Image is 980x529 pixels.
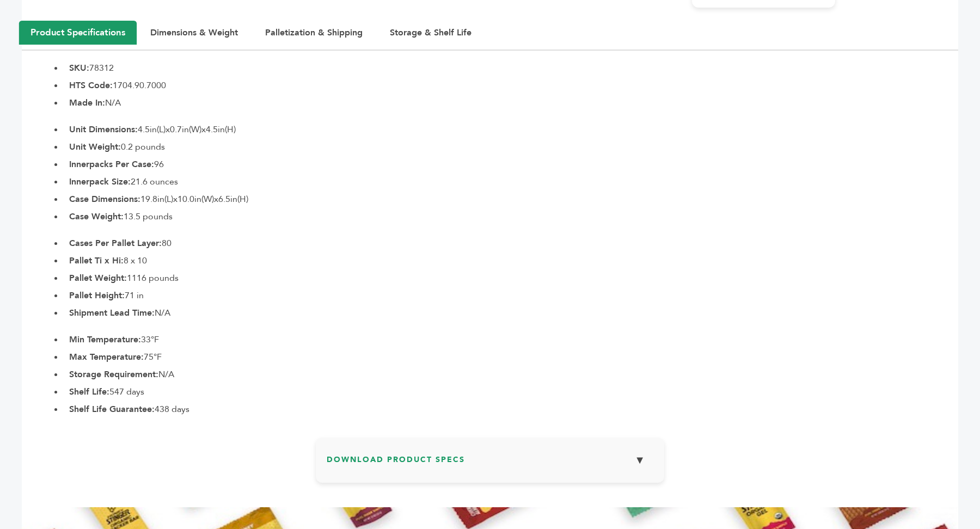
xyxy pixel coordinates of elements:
[69,386,109,398] b: Shelf Life:
[64,193,958,206] li: 19.8in(L)x10.0in(W)x6.5in(H)
[64,350,958,364] li: 75°F
[69,237,162,249] b: Cases Per Pallet Layer:
[69,368,158,380] b: Storage Requirement:
[64,175,958,188] li: 21.6 ounces
[69,272,127,284] b: Pallet Weight:
[64,61,958,75] li: 78312
[64,123,958,136] li: 4.5in(L)x0.7in(W)x4.5in(H)
[327,448,653,480] h3: Download Product Specs
[64,272,958,285] li: 1116 pounds
[64,368,958,381] li: N/A
[64,158,958,171] li: 96
[69,351,144,363] b: Max Temperature:
[626,448,653,472] button: ▼
[64,289,958,302] li: 71 in
[64,79,958,92] li: 1704.90.7000
[69,141,121,153] b: Unit Weight:
[69,79,113,91] b: HTS Code:
[254,21,373,44] button: Palletization & Shipping
[64,333,958,346] li: 33°F
[64,306,958,319] li: N/A
[64,140,958,153] li: 0.2 pounds
[64,96,958,109] li: N/A
[69,211,124,223] b: Case Weight:
[69,193,140,205] b: Case Dimensions:
[69,255,124,267] b: Pallet Ti x Hi:
[69,334,141,346] b: Min Temperature:
[64,210,958,223] li: 13.5 pounds
[64,254,958,267] li: 8 x 10
[19,21,137,45] button: Product Specifications
[64,403,958,416] li: 438 days
[69,62,89,74] b: SKU:
[69,307,155,319] b: Shipment Lead Time:
[69,158,154,170] b: Innerpacks Per Case:
[69,290,125,302] b: Pallet Height:
[69,97,105,109] b: Made In:
[379,21,482,44] button: Storage & Shelf Life
[139,21,249,44] button: Dimensions & Weight
[64,385,958,398] li: 547 days
[64,237,958,250] li: 80
[69,124,138,136] b: Unit Dimensions:
[69,403,155,415] b: Shelf Life Guarantee:
[69,176,131,188] b: Innerpack Size:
